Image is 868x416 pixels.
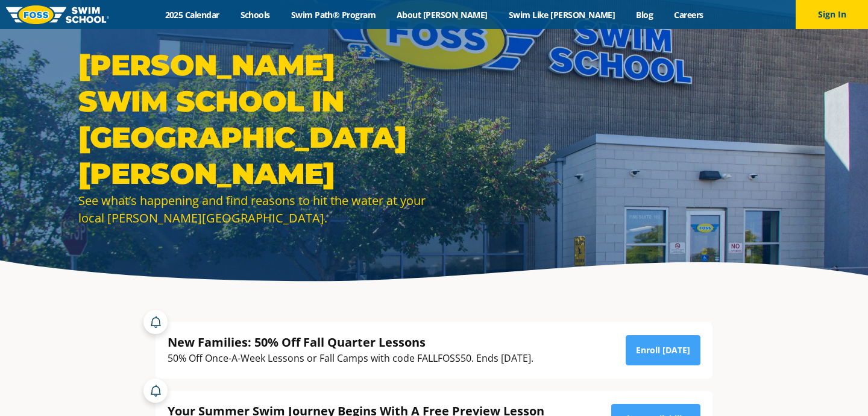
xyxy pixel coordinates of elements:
[168,350,533,367] div: 50% Off Once-A-Week Lessons or Fall Camps with code FALLFOSS50. Ends [DATE].
[78,47,428,192] h1: [PERSON_NAME] Swim School in [GEOGRAPHIC_DATA][PERSON_NAME]
[498,9,626,20] a: Swim Like [PERSON_NAME]
[626,335,700,365] a: Enroll [DATE]
[280,9,386,20] a: Swim Path® Program
[386,9,498,20] a: About [PERSON_NAME]
[664,9,714,20] a: Careers
[626,9,664,20] a: Blog
[230,9,280,20] a: Schools
[78,192,428,227] div: See what’s happening and find reasons to hit the water at your local [PERSON_NAME][GEOGRAPHIC_DATA].
[154,9,230,20] a: 2025 Calendar
[6,5,109,24] img: FOSS Swim School Logo
[168,334,533,350] div: New Families: 50% Off Fall Quarter Lessons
